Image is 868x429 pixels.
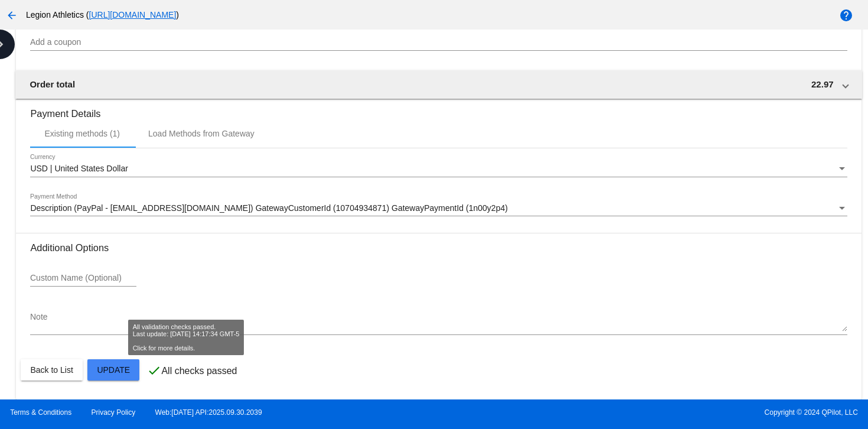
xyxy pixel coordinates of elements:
[26,10,179,19] span: Legion Athletics ( )
[30,164,847,174] mat-select: Currency
[811,79,834,89] span: 22.97
[155,408,262,417] a: Web:[DATE] API:2025.09.30.2039
[30,99,847,119] h3: Payment Details
[30,203,507,213] span: Description (PayPal - [EMAIL_ADDRESS][DOMAIN_NAME]) GatewayCustomerId (10704934871) GatewayPaymen...
[89,10,177,19] a: [URL][DOMAIN_NAME]
[21,359,82,381] button: Back to List
[92,408,136,417] a: Privacy Policy
[30,242,847,253] h3: Additional Options
[30,38,847,47] input: Add a coupon
[148,129,254,138] div: Load Methods from Gateway
[87,359,139,381] button: Update
[444,408,858,417] span: Copyright © 2024 QPilot, LLC
[97,365,130,375] span: Update
[147,363,161,378] mat-icon: check
[30,365,73,375] span: Back to List
[44,129,120,138] div: Existing methods (1)
[839,8,853,22] mat-icon: help
[30,274,136,283] input: Custom Name (Optional)
[161,366,237,376] p: All checks passed
[30,204,847,213] mat-select: Payment Method
[5,8,19,22] mat-icon: arrow_back
[30,79,75,89] span: Order total
[30,164,128,173] span: USD | United States Dollar
[15,70,862,99] mat-expansion-panel-header: Order total 22.97
[10,408,71,417] a: Terms & Conditions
